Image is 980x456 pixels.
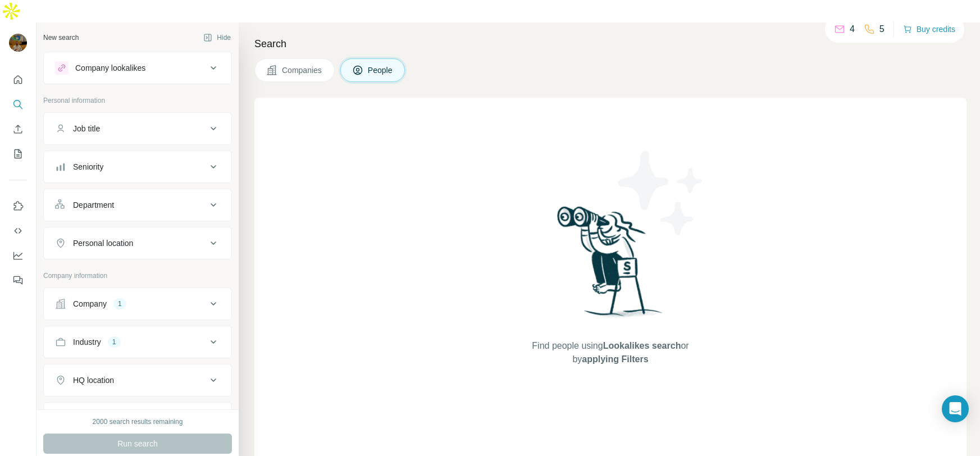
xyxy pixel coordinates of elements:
button: Company1 [44,290,231,317]
span: Find people using or by [521,339,700,366]
img: Surfe Illustration - Stars [610,143,712,244]
button: Quick start [9,70,27,90]
p: 4 [850,22,855,36]
button: My lists [9,144,27,164]
h4: Search [254,36,967,52]
div: Department [73,199,114,211]
button: Hide [195,29,239,46]
img: Avatar [9,34,27,52]
button: Job title [44,115,231,142]
button: Feedback [9,270,27,290]
button: HQ location [44,367,231,394]
button: Search [9,94,27,115]
button: Personal location [44,230,231,257]
div: 1 [108,337,121,347]
span: Companies [282,65,323,76]
span: People [368,65,394,76]
button: Department [44,191,231,218]
span: applying Filters [582,354,648,364]
span: Lookalikes search [603,341,681,350]
button: Annual revenue ($) [44,405,231,432]
p: Personal information [43,95,232,106]
div: Company lookalikes [75,62,145,74]
div: Personal location [73,238,133,249]
button: Use Surfe API [9,221,27,241]
div: 2000 search results remaining [93,417,183,427]
p: Company information [43,271,232,281]
button: Dashboard [9,245,27,266]
div: Open Intercom Messenger [942,395,969,422]
div: Industry [73,336,101,348]
img: Surfe Illustration - Woman searching with binoculars [552,203,669,329]
div: Company [73,298,107,309]
button: Enrich CSV [9,119,27,139]
button: Company lookalikes [44,54,231,81]
button: Buy credits [903,21,955,37]
div: New search [43,33,79,43]
button: Industry1 [44,329,231,355]
button: Seniority [44,153,231,180]
div: Job title [73,123,100,134]
div: Seniority [73,161,103,172]
div: 1 [113,299,126,309]
p: 5 [879,22,885,36]
div: HQ location [73,375,114,386]
button: Use Surfe on LinkedIn [9,196,27,216]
